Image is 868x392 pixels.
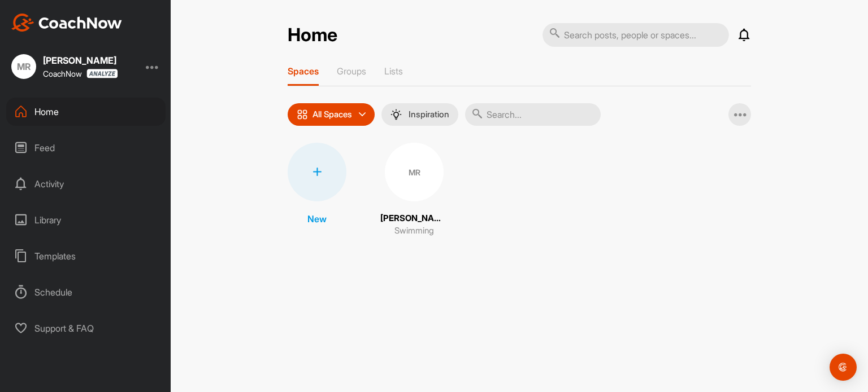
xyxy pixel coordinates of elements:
div: [PERSON_NAME] [43,56,118,65]
img: CoachNow analyze [86,69,118,78]
p: Groups [337,65,366,77]
div: MR [11,54,36,79]
div: MR [385,143,444,201]
img: menuIcon [390,109,402,120]
p: Lists [384,65,403,77]
p: Swimming [394,224,434,237]
div: Activity [6,170,166,198]
div: Feed [6,134,166,162]
p: Inspiration [409,110,449,119]
p: New [307,212,327,226]
div: Home [6,98,166,126]
p: [PERSON_NAME] [380,212,448,225]
input: Search... [465,103,601,126]
p: Spaces [288,65,319,77]
div: CoachNow [43,69,118,78]
p: All Spaces [313,110,352,119]
h2: Home [288,24,337,46]
div: Templates [6,242,166,270]
input: Search posts, people or spaces... [542,23,729,47]
div: Schedule [6,278,166,306]
div: Open Intercom Messenger [830,354,857,381]
a: MR[PERSON_NAME]Swimming [380,143,448,237]
img: icon [297,109,308,120]
div: Support & FAQ [6,314,166,342]
img: CoachNow [11,14,122,32]
div: Library [6,206,166,234]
